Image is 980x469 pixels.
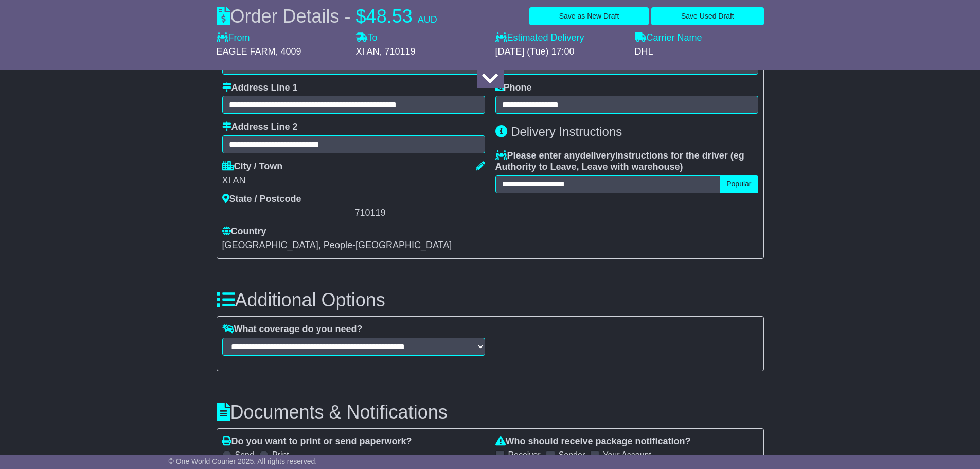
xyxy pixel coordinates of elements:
label: Your Account [603,450,651,460]
label: Receiver [508,450,541,460]
label: Address Line 2 [222,121,298,133]
button: Save Used Draft [651,7,763,25]
span: eg Authority to Leave, Leave with warehouse [495,150,744,172]
span: © One World Courier 2025. All rights reserved. [169,457,317,465]
button: Popular [720,175,758,193]
h3: Documents & Notifications [217,402,764,423]
span: [GEOGRAPHIC_DATA], People-[GEOGRAPHIC_DATA] [222,240,452,250]
div: DHL [635,46,764,58]
label: Do you want to print or send paperwork? [222,436,412,447]
button: Save as New Draft [529,7,649,25]
label: City / Town [222,161,283,172]
label: Please enter any instructions for the driver ( ) [495,150,758,172]
span: Delivery Instructions [511,125,622,138]
label: From [217,32,250,44]
span: $ [356,6,366,27]
label: Send [235,450,254,460]
div: [DATE] (Tue) 17:00 [495,46,625,58]
label: Address Line 1 [222,82,298,94]
span: , 4009 [276,46,301,57]
div: 710119 [355,207,485,219]
label: Who should receive package notification? [495,436,691,447]
label: Print [272,450,289,460]
label: What coverage do you need? [222,324,363,335]
label: Country [222,226,266,237]
h3: Additional Options [217,290,764,310]
label: To [356,32,378,44]
div: Order Details - [217,5,437,27]
span: 48.53 [366,6,413,27]
div: XI AN [222,175,485,186]
label: Estimated Delivery [495,32,625,44]
label: Sender [559,450,585,460]
span: delivery [580,150,615,161]
label: Carrier Name [635,32,702,44]
label: State / Postcode [222,194,301,205]
span: EAGLE FARM [217,46,276,57]
span: , 710119 [380,46,416,57]
span: AUD [418,14,437,25]
span: XI AN [356,46,380,57]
